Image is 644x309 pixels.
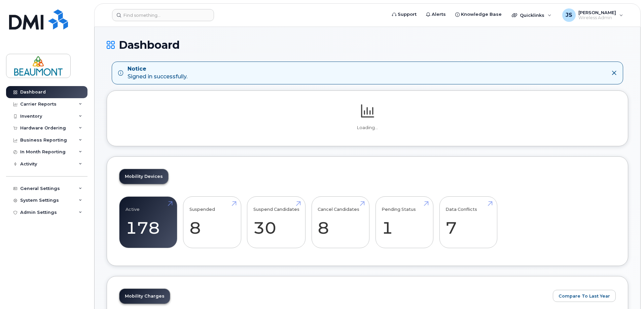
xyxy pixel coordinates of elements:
[318,200,363,244] a: Cancel Candidates 8
[119,125,616,131] p: Loading...
[559,293,610,299] span: Compare To Last Year
[119,289,170,304] a: Mobility Charges
[382,200,427,244] a: Pending Status 1
[128,65,187,81] div: Signed in successfully.
[189,200,235,244] a: Suspended 8
[553,290,616,302] button: Compare To Last Year
[128,65,187,73] strong: Notice
[253,200,299,244] a: Suspend Candidates 30
[445,200,491,244] a: Data Conflicts 7
[126,200,171,244] a: Active 178
[119,169,168,184] a: Mobility Devices
[107,39,628,51] h1: Dashboard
